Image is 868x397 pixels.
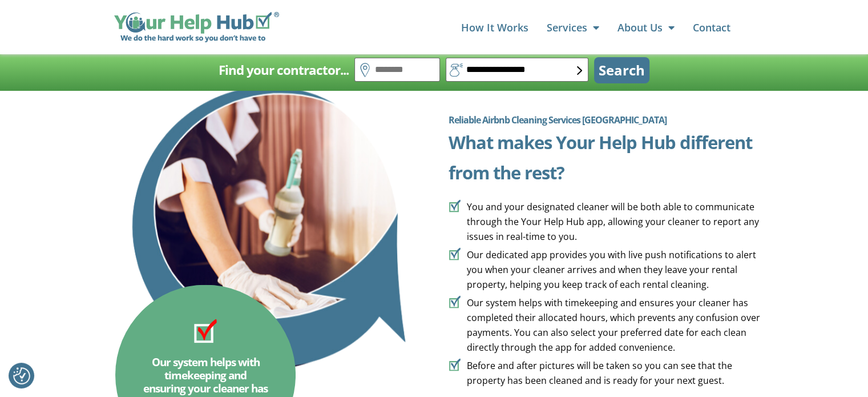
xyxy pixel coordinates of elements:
[127,85,413,370] img: Airbnb Cleaning Service - Airbnb Cleaner Your Help Hub
[464,247,771,292] span: Our dedicated app provides you with live push notifications to alert you when your cleaner arrive...
[449,127,771,188] h3: What makes Your Help Hub different from the rest?
[577,66,582,75] img: select-box-form.svg
[290,16,730,39] nav: Menu
[693,16,730,39] a: Contact
[464,199,771,244] span: You and your designated cleaner will be both able to communicate through the Your Help Hub app, a...
[13,367,30,384] img: Revisit consent button
[219,59,349,82] h2: Find your contractor...
[114,12,279,43] img: Your Help Hub Wide Logo
[464,295,771,355] span: Our system helps with timekeeping and ensures your cleaner has completed their allocated hours, w...
[461,16,528,39] a: How It Works
[13,367,30,384] button: Consent Preferences
[617,16,675,39] a: About Us
[594,57,649,83] button: Search
[449,109,771,131] h2: Reliable Airbnb Cleaning Services [GEOGRAPHIC_DATA]
[464,358,771,388] span: Before and after pictures will be taken so you can see that the property has been cleaned and is ...
[547,16,599,39] a: Services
